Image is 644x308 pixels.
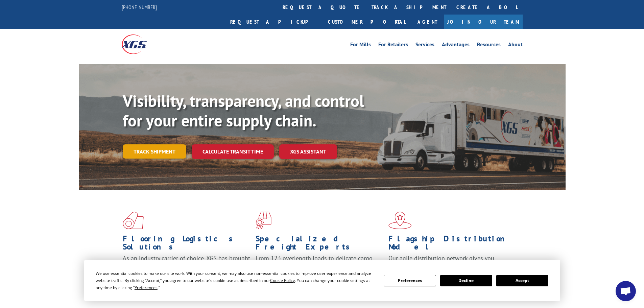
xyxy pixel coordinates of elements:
h1: Flooring Logistics Solutions [123,235,251,254]
img: xgs-icon-focused-on-flooring-red [256,212,271,229]
a: XGS ASSISTANT [279,144,337,159]
span: Preferences [135,285,158,290]
a: Join Our Team [444,15,523,29]
h1: Flagship Distribution Model [388,235,516,254]
a: Request a pickup [225,15,323,29]
a: [PHONE_NUMBER] [122,4,157,10]
div: We use essential cookies to make our site work. With your consent, we may also use non-essential ... [96,270,376,291]
a: Calculate transit time [192,144,274,159]
a: Track shipment [123,144,186,159]
a: For Retailers [378,42,408,49]
a: For Mills [350,42,371,49]
span: As an industry carrier of choice, XGS has brought innovation and dedication to flooring logistics... [123,254,250,278]
p: From 123 overlength loads to delicate cargo, our experienced staff knows the best way to move you... [256,254,383,284]
a: Advantages [442,42,470,49]
b: Visibility, transparency, and control for your entire supply chain. [123,90,364,131]
h1: Specialized Freight Experts [256,235,383,254]
button: Preferences [384,275,436,286]
span: Cookie Policy [270,278,295,283]
span: Our agile distribution network gives you nationwide inventory management on demand. [388,254,513,270]
button: Accept [496,275,548,286]
div: Cookie Consent Prompt [84,260,560,301]
a: About [508,42,523,49]
button: Decline [440,275,492,286]
a: Agent [411,15,444,29]
a: Services [415,42,434,49]
img: xgs-icon-total-supply-chain-intelligence-red [123,212,144,229]
img: xgs-icon-flagship-distribution-model-red [388,212,412,229]
div: Open chat [616,281,636,301]
a: Resources [477,42,501,49]
a: Customer Portal [323,15,411,29]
